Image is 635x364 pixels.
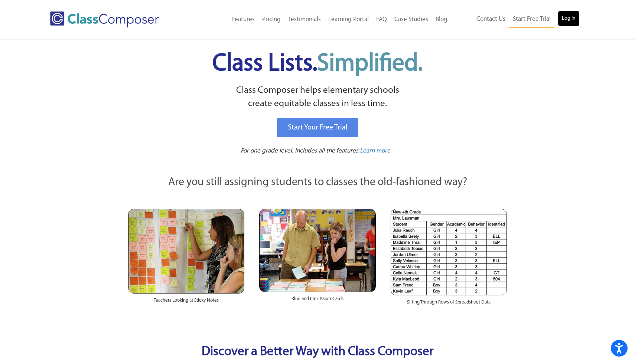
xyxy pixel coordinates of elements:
a: Learning Portal [325,12,372,28]
a: Start Free Trial [509,11,554,28]
a: Start Your Free Trial [277,118,358,137]
p: Are you still assigning students to classes the old-fashioned way? [128,174,507,191]
a: Testimonials [284,12,325,28]
img: Blue and Pink Paper Cards [259,209,375,292]
img: Class Composer [50,12,159,27]
a: Learn more. [360,147,392,156]
a: Case Studies [391,12,432,28]
a: Pricing [258,12,284,28]
nav: Header Menu [451,11,579,28]
span: Start Your Free Trial [288,124,348,131]
div: Sifting Through Rows of Spreadsheet Data [391,295,507,313]
div: Teachers Looking at Sticky Notes [128,294,244,311]
a: FAQ [372,12,391,28]
div: Blue and Pink Paper Cards [259,292,375,310]
a: Blog [432,12,451,28]
a: Contact Us [473,11,509,27]
span: Class Lists. [212,52,423,76]
p: Class Composer helps elementary schools create equitable classes in less time. [127,84,508,111]
a: Log In [558,11,579,26]
span: Learn more. [360,148,392,154]
img: Spreadsheets [391,209,507,295]
img: Teachers Looking at Sticky Notes [128,209,244,294]
a: Features [228,12,258,28]
span: Simplified. [317,52,423,76]
p: Discover a Better Way with Class Composer [121,343,514,362]
nav: Header Menu [189,12,451,28]
span: For one grade level. Includes all the features. [241,148,360,154]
